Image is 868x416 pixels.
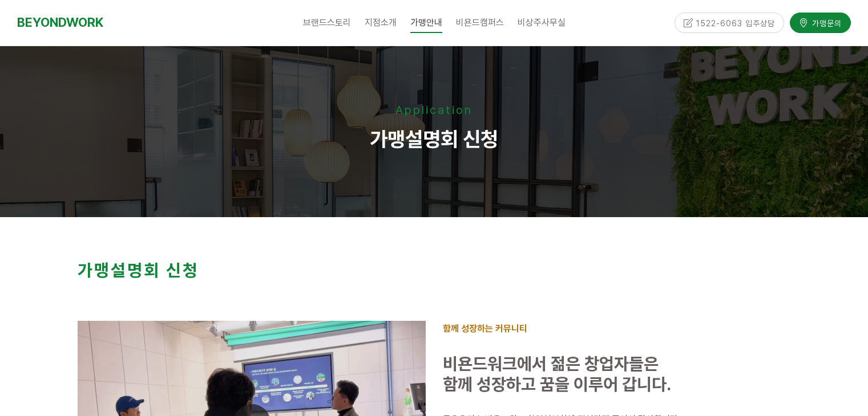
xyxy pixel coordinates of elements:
a: 비상주사무실 [511,9,572,37]
span: 비상주사무실 [518,17,566,28]
a: 가맹문의 [790,13,851,32]
strong: 가맹설명회 신청 [370,127,498,152]
a: 브랜드스토리 [296,9,358,37]
span: 함께 성장하고 꿈을 이루어 갑니다. [443,374,671,394]
span: 가맹문의 [809,17,842,28]
span: Application [395,103,473,117]
strong: 가맹설명회 신청 [78,260,199,280]
a: 가맹안내 [403,9,449,37]
span: 비욘드워크에서 젊은 창업자들은 [443,353,659,374]
span: 브랜드스토리 [303,17,351,28]
strong: 함께 성장하는 커뮤니티 [443,323,527,334]
span: 지점소개 [365,17,397,28]
a: BEYONDWORK [17,12,103,33]
span: 비욘드캠퍼스 [456,17,504,28]
span: 가맹안내 [410,12,442,33]
a: 비욘드캠퍼스 [449,9,511,37]
a: 지점소개 [358,9,403,37]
